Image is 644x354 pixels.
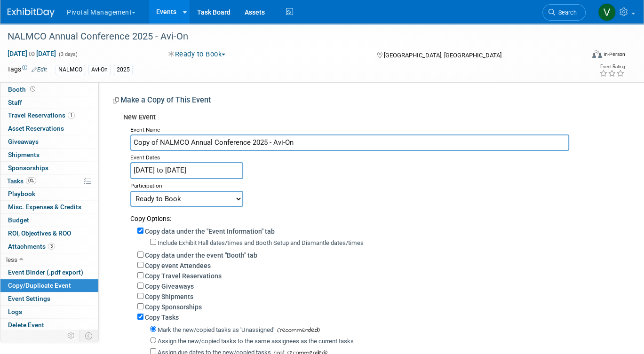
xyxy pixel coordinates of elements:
[4,28,572,45] div: NALMCO Annual Conference 2025 - Avi-On
[27,50,36,57] span: to
[145,262,211,269] label: Copy event Attendees
[130,151,618,162] div: Event Dates
[0,266,98,279] a: Event Binder (.pdf export)
[0,188,98,200] a: Playbook
[0,135,98,148] a: Giveaways
[0,175,98,188] a: Tasks0%
[8,282,71,289] span: Copy/Duplicate Event
[28,86,37,93] span: Booth not reserved yet
[114,65,133,75] div: 2025
[88,65,111,75] div: Avi-On
[0,253,98,266] a: less
[56,65,85,75] div: NALMCO
[274,325,320,335] span: (recommended)
[158,239,364,246] label: Include Exhibit Hall dates/times and Booth Setup and Dismantle dates/times
[123,112,618,123] div: New Event
[0,162,98,174] a: Sponsorships
[7,64,47,75] td: Tags
[8,295,50,302] span: Event Settings
[8,321,44,329] span: Delete Event
[145,293,193,300] label: Copy Shipments
[0,319,98,331] a: Delete Event
[8,268,83,276] span: Event Binder (.pdf export)
[603,51,625,58] div: In-Person
[8,243,55,250] span: Attachments
[0,306,98,318] a: Logs
[8,216,29,224] span: Budget
[26,177,36,184] span: 0%
[8,111,75,119] span: Travel Reservations
[48,243,55,250] span: 3
[384,52,501,59] span: [GEOGRAPHIC_DATA], [GEOGRAPHIC_DATA]
[32,66,47,73] a: Edit
[0,96,98,109] a: Staff
[0,292,98,305] a: Event Settings
[8,164,48,172] span: Sponsorships
[145,252,257,259] label: Copy data under the event "Booth" tab
[555,9,577,16] span: Search
[145,303,202,311] label: Copy Sponsorships
[58,51,78,57] span: (3 days)
[8,99,22,106] span: Staff
[8,125,64,132] span: Asset Reservations
[8,229,71,237] span: ROI, Objectives & ROO
[8,190,35,197] span: Playbook
[8,203,81,211] span: Misc. Expenses & Credits
[0,109,98,122] a: Travel Reservations1
[599,64,625,69] div: Event Rating
[63,330,80,342] td: Personalize Event Tab Strip
[0,122,98,135] a: Asset Reservations
[158,338,354,345] label: Assign the new/copied tasks to the same assignees as the current tasks
[165,49,229,59] button: Ready to Book
[130,207,618,223] div: Copy Options:
[592,50,602,58] img: Format-Inperson.png
[113,95,618,109] div: Make a Copy of This Event
[542,4,586,21] a: Search
[130,123,618,134] div: Event Name
[598,3,616,21] img: Valerie Weld
[0,240,98,253] a: Attachments3
[145,228,275,235] label: Copy data under the "Event Information" tab
[7,177,36,185] span: Tasks
[8,8,55,17] img: ExhibitDay
[0,201,98,213] a: Misc. Expenses & Credits
[145,283,194,290] label: Copy Giveaways
[80,330,99,342] td: Toggle Event Tabs
[0,227,98,240] a: ROI, Objectives & ROO
[8,86,37,93] span: Booth
[0,214,98,227] a: Budget
[6,256,17,263] span: less
[8,308,22,315] span: Logs
[0,279,98,292] a: Copy/Duplicate Event
[8,138,39,145] span: Giveaways
[158,326,274,333] label: Mark the new/copied tasks as 'Unassigned'
[0,83,98,96] a: Booth
[145,314,179,321] label: Copy Tasks
[0,149,98,161] a: Shipments
[8,151,40,158] span: Shipments
[7,49,56,58] span: [DATE] [DATE]
[130,179,618,190] div: Participation
[145,272,222,280] label: Copy Travel Reservations
[68,112,75,119] span: 1
[534,49,625,63] div: Event Format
